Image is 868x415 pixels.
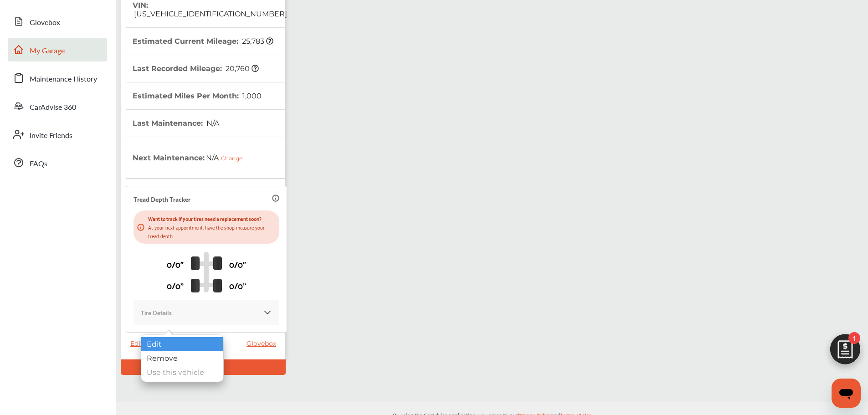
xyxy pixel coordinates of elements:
[133,55,259,82] th: Last Recorded Mileage :
[832,379,861,408] iframe: Button to launch messaging window
[8,151,107,174] a: FAQs
[229,278,246,292] p: 0/0"
[823,330,867,374] img: edit-cartIcon.11d11f9a.svg
[8,94,107,118] a: CarAdvise 360
[141,365,223,379] div: Use this vehicle
[133,110,219,137] th: Last Maintenance :
[191,251,222,292] img: tire_track_logo.b900bcbc.svg
[148,214,276,223] p: Want to track if your tires need a replacement soon?
[130,339,176,348] span: Edit Vehicle
[247,339,281,348] a: Glovebox
[167,257,184,271] p: 0/0"
[30,17,60,29] span: Glovebox
[30,45,65,57] span: My Garage
[141,307,172,318] p: Tire Details
[133,82,262,109] th: Estimated Miles Per Month :
[8,123,107,146] a: Invite Friends
[848,332,860,344] span: 1
[205,119,219,128] span: N/A
[30,158,47,170] span: FAQs
[141,351,223,365] div: Remove
[241,92,262,100] span: 1,000
[263,308,272,317] img: KOKaJQAAAABJRU5ErkJggg==
[167,278,184,292] p: 0/0"
[133,137,249,178] th: Next Maintenance :
[221,155,247,162] div: Change
[133,28,273,55] th: Estimated Current Mileage :
[8,66,107,90] a: Maintenance History
[134,194,190,204] p: Tread Depth Tracker
[8,10,107,33] a: Glovebox
[30,73,97,85] span: Maintenance History
[141,337,223,351] div: Edit
[241,37,273,46] span: 25,783
[133,10,287,18] span: [US_VEHICLE_IDENTIFICATION_NUMBER]
[121,359,286,375] div: Default
[205,146,249,169] span: N/A
[30,130,72,142] span: Invite Friends
[30,102,76,113] span: CarAdvise 360
[229,257,246,271] p: 0/0"
[224,64,259,73] span: 20,760
[8,38,107,61] a: My Garage
[148,223,276,240] p: At your next appointment, have the shop measure your tread depth.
